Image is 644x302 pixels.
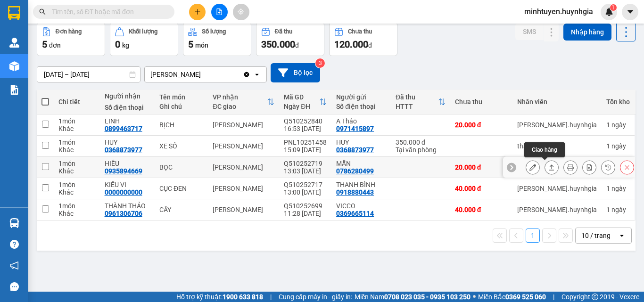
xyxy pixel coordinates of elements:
[295,41,299,49] span: đ
[213,93,267,101] div: VP nhận
[284,125,327,132] div: 16:53 [DATE]
[473,295,476,299] span: ⚪️
[8,8,83,29] div: [PERSON_NAME]
[194,8,201,15] span: plus
[39,8,46,15] span: search
[592,294,598,300] span: copyright
[8,29,83,41] div: HƯƠNG
[159,163,203,171] div: BỌC
[58,210,95,217] div: Khác
[159,185,203,192] div: CỤC ĐEN
[284,103,319,110] div: Ngày ĐH
[7,59,85,71] div: 40.000
[213,103,267,110] div: ĐC giao
[238,8,244,15] span: aim
[110,22,178,56] button: Khối lượng0kg
[336,202,386,210] div: VICCO
[284,93,319,101] div: Mã GD
[396,139,446,146] div: 350.000 đ
[58,181,95,188] div: 1 món
[105,210,142,217] div: 0961306706
[284,146,327,154] div: 15:09 [DATE]
[611,142,626,150] span: ngày
[284,181,327,188] div: Q510252717
[336,125,374,132] div: 0971415897
[58,202,95,210] div: 1 món
[58,167,95,175] div: Khác
[90,19,156,31] div: TUẤN
[213,142,274,150] div: [PERSON_NAME]
[517,185,597,192] div: nguyen.huynhgia
[611,206,626,213] span: ngày
[58,125,95,132] div: Khác
[189,4,206,20] button: plus
[279,90,331,114] th: Toggle SortBy
[455,121,508,129] div: 20.000 đ
[271,63,320,82] button: Bộ lọc
[261,39,295,50] span: 350.000
[42,39,47,50] span: 5
[159,142,203,150] div: XE SỐ
[336,160,386,167] div: MẪN
[176,292,263,302] span: Hỗ trợ kỹ thuật:
[396,103,438,110] div: HTTT
[223,293,263,301] strong: 1900 633 818
[105,92,150,100] div: Người nhận
[49,41,61,49] span: đơn
[517,142,597,150] div: thang.huynhgia
[8,41,83,54] div: 0786723493
[150,70,201,79] div: [PERSON_NAME]
[396,93,438,101] div: Đã thu
[524,142,565,157] div: Giao hàng
[284,188,327,196] div: 13:00 [DATE]
[336,93,386,101] div: Người gửi
[105,139,150,146] div: HUY
[90,9,113,19] span: Nhận:
[105,125,142,132] div: 0899463717
[315,58,325,68] sup: 3
[213,206,274,213] div: [PERSON_NAME]
[368,41,372,49] span: đ
[606,185,630,192] div: 1
[336,146,374,154] div: 0368873977
[336,117,386,125] div: A Thảo
[233,4,249,20] button: aim
[611,121,626,129] span: ngày
[129,28,157,35] div: Khối lượng
[336,139,386,146] div: HUY
[606,142,630,150] div: 1
[284,139,327,146] div: PNL10251458
[622,4,638,20] button: caret-down
[517,206,597,213] div: nguyen.huynhgia
[606,121,630,129] div: 1
[611,185,626,192] span: ngày
[105,181,150,188] div: KIỀU VI
[618,232,626,239] svg: open
[336,188,374,196] div: 0918880443
[195,41,208,49] span: món
[10,261,19,270] span: notification
[275,28,292,35] div: Đã thu
[526,160,540,174] div: Sửa đơn hàng
[455,163,508,171] div: 20.000 đ
[284,160,327,167] div: Q510252719
[8,8,23,18] span: Gửi:
[336,210,374,217] div: 0369665114
[517,98,597,106] div: Nhân viên
[105,202,150,210] div: THÀNH THẢO
[183,22,251,56] button: Số lượng5món
[545,160,559,174] div: Giao hàng
[10,240,19,249] span: question-circle
[610,4,617,11] sup: 1
[58,98,95,106] div: Chi tiết
[188,39,193,50] span: 5
[396,146,446,154] div: Tại văn phòng
[611,4,615,11] span: 1
[270,292,272,302] span: |
[58,117,95,125] div: 1 món
[9,218,19,228] img: warehouse-icon
[58,146,95,154] div: Khác
[159,206,203,213] div: CÂY
[211,4,228,20] button: file-add
[581,231,611,240] div: 10 / trang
